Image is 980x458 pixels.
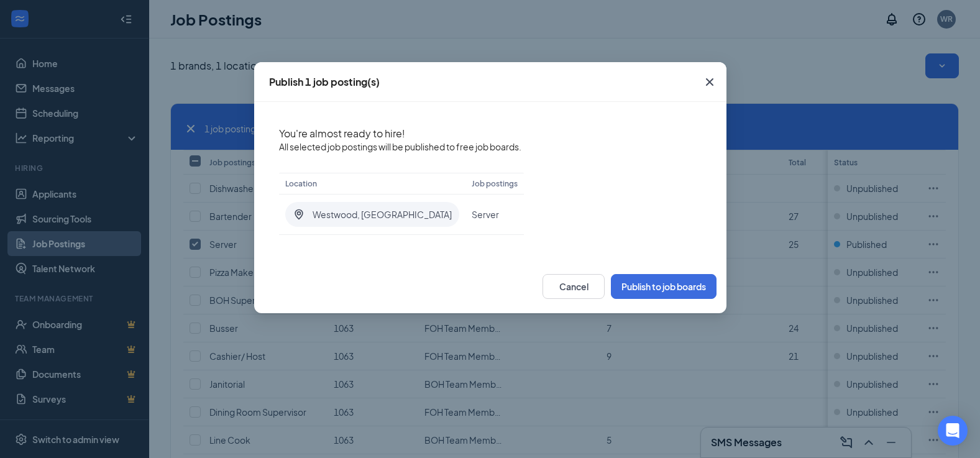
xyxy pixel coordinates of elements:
button: Cancel [543,274,605,299]
svg: LocationPin [293,208,305,221]
th: Job postings [465,173,524,195]
div: Open Intercom Messenger [938,416,968,446]
th: Location [279,173,465,195]
svg: Cross [702,75,717,89]
button: Close [693,62,726,102]
span: Westwood, [GEOGRAPHIC_DATA] [313,208,452,221]
p: You're almost ready to hire! [279,127,524,140]
span: All selected job postings will be published to free job boards. [279,140,524,153]
div: Publish 1 job posting(s) [269,75,380,89]
button: Publish to job boards [611,274,717,299]
td: Server [465,195,524,235]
